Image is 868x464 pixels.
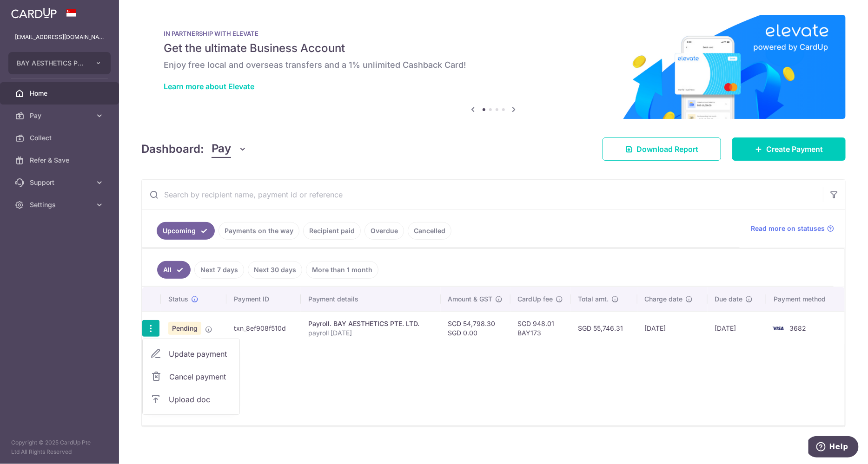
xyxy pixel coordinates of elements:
[308,328,433,338] p: payroll [DATE]
[751,224,825,233] span: Read more on statuses
[17,59,86,68] span: BAY AESTHETICS PTE. LTD.
[708,311,767,345] td: [DATE]
[164,41,823,56] h5: Get the ultimate Business Account
[766,287,845,311] th: Payment method
[769,323,788,334] img: Bank Card
[142,339,240,415] ul: Pay
[30,156,91,165] span: Refer & Save
[15,33,104,42] p: [EMAIL_ADDRESS][DOMAIN_NAME]
[571,311,637,345] td: SGD 55,746.31
[11,7,57,19] img: CardUp
[510,311,571,345] td: SGD 948.01 BAY173
[645,294,683,304] span: Charge date
[578,294,609,304] span: Total amt.
[603,137,721,161] a: Download Report
[636,144,698,155] span: Download Report
[30,200,91,209] span: Settings
[164,82,254,91] a: Learn more about Elevate
[306,261,378,279] a: More than 1 month
[212,140,247,158] button: Pay
[715,294,743,304] span: Due date
[164,30,823,37] p: IN PARTNERSHIP WITH ELEVATE
[789,324,806,332] span: 3682
[751,224,834,233] a: Read more on statuses
[808,436,859,459] iframe: Opens a widget where you can find more information
[168,322,201,335] span: Pending
[164,59,823,71] h6: Enjoy free local and overseas transfers and a 1% unlimited Cashback Card!
[141,15,846,119] img: Renovation banner
[30,133,91,143] span: Collect
[30,111,91,120] span: Pay
[30,89,91,98] span: Home
[364,222,404,240] a: Overdue
[226,311,301,345] td: txn_8ef908f510d
[30,178,91,187] span: Support
[8,52,111,74] button: BAY AESTHETICS PTE. LTD.
[308,319,433,328] div: Payroll. BAY AESTHETICS PTE. LTD.
[168,294,188,304] span: Status
[408,222,451,240] a: Cancelled
[248,261,302,279] a: Next 30 days
[303,222,361,240] a: Recipient paid
[441,311,510,345] td: SGD 54,798.30 SGD 0.00
[157,261,191,279] a: All
[142,180,823,209] input: Search by recipient name, payment id or reference
[212,140,231,158] span: Pay
[766,144,823,155] span: Create Payment
[226,287,301,311] th: Payment ID
[194,261,244,279] a: Next 7 days
[141,141,204,157] h4: Dashboard:
[448,294,493,304] span: Amount & GST
[637,311,708,345] td: [DATE]
[157,222,215,240] a: Upcoming
[301,287,441,311] th: Payment details
[732,137,846,161] a: Create Payment
[219,222,299,240] a: Payments on the way
[518,294,553,304] span: CardUp fee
